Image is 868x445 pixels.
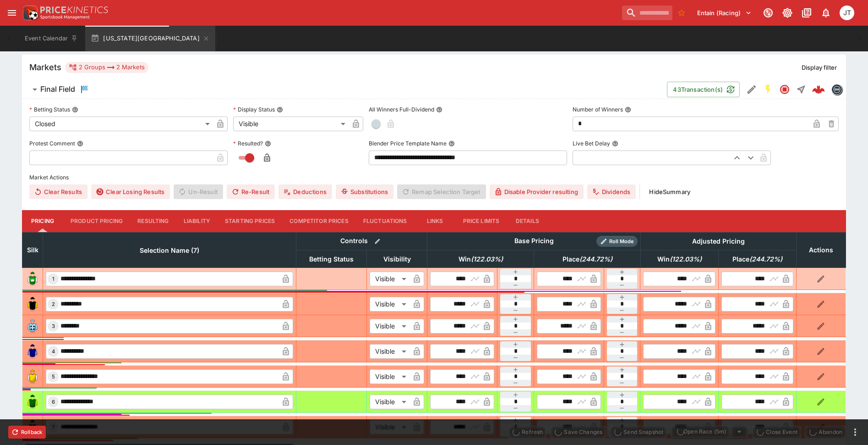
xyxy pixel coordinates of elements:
div: Show/hide Price Roll mode configuration. [596,236,638,247]
th: Silk [22,232,43,267]
div: 67cbcf01-3776-4e94-ac0d-4a7171aad905 [812,83,825,96]
span: 3 [50,323,57,329]
button: Connected to PK [760,5,776,21]
span: Selection Name (7) [130,245,209,256]
span: Win(122.03%) [448,254,513,265]
button: Details [507,210,548,232]
img: runner 4 [25,344,40,359]
span: Roll Mode [606,238,638,245]
button: No Bookmarks [674,6,689,20]
button: 43Transaction(s) [667,82,740,97]
div: Visible [370,272,409,286]
img: runner 1 [25,272,40,286]
span: Mark an event as closed and abandoned. [805,427,846,436]
button: Documentation [798,5,815,21]
button: Product Pricing [63,210,130,232]
img: PriceKinetics [40,6,108,13]
div: 2 Groups 2 Markets [69,62,145,73]
button: Bulk edit [371,235,383,247]
span: Place(244.72%) [722,254,792,265]
p: Display Status [233,106,275,113]
button: Final Field [22,80,667,99]
div: Josh Tanner [840,6,854,20]
button: Price Limits [456,210,507,232]
button: Clear Losing Results [91,184,170,199]
p: Live Bet Delay [573,139,610,147]
div: Visible [370,395,409,409]
img: runner 3 [25,319,40,334]
button: Substitutions [336,184,393,199]
em: ( 122.03 %) [471,254,503,265]
button: Display Status [277,106,283,113]
button: Closed [776,81,793,98]
h5: Markets [29,62,61,72]
a: 67cbcf01-3776-4e94-ac0d-4a7171aad905 [809,80,828,99]
span: 6 [50,399,57,405]
th: Controls [296,232,427,250]
button: Starting Prices [218,210,282,232]
button: Protest Comment [77,140,83,147]
img: logo-cerberus--red.svg [812,83,825,96]
button: Event Calendar [19,26,83,51]
button: All Winners Full-Dividend [436,106,442,113]
div: Visible [370,344,409,359]
button: Competitor Prices [282,210,356,232]
p: Blender Price Template Name [369,139,447,147]
button: Blender Price Template Name [448,140,455,147]
div: betmakers [831,84,842,95]
button: more [850,427,861,438]
span: Visibility [373,254,421,265]
button: Josh Tanner [837,3,857,23]
div: Closed [29,117,213,131]
button: Number of Winners [625,106,631,113]
img: runner 5 [25,369,40,384]
p: Betting Status [29,106,70,113]
span: 2 [50,301,57,307]
span: 5 [50,373,57,380]
th: Actions [796,232,846,267]
button: Resulted? [265,140,271,147]
button: Toggle light/dark mode [779,5,796,21]
button: Dividends [587,184,636,199]
button: [US_STATE][GEOGRAPHIC_DATA] [85,26,215,51]
button: HideSummary [644,184,696,199]
div: split button [671,425,748,438]
button: Straight [793,81,809,98]
div: Visible [370,319,409,334]
span: Win(122.03%) [647,254,712,265]
em: ( 244.72 %) [579,254,612,265]
th: Adjusted Pricing [640,232,796,250]
p: Protest Comment [29,139,75,147]
span: 1 [50,276,56,282]
h6: Final Field [40,84,75,94]
button: Deductions [278,184,332,199]
p: Resulted? [233,139,263,147]
button: Select Tenant [692,6,757,20]
button: Re-Result [227,184,275,199]
img: runner 6 [25,395,40,409]
button: Notifications [818,5,834,21]
div: Visible [370,369,409,384]
p: All Winners Full-Dividend [369,106,434,113]
span: Un-Result [174,184,223,199]
div: Base Pricing [511,235,557,247]
button: open drawer [4,5,20,21]
button: Edit Detail [743,81,760,98]
span: Place(244.72%) [552,254,622,265]
p: Number of Winners [573,106,623,113]
span: 4 [50,348,57,355]
em: ( 244.72 %) [749,254,782,265]
img: Sportsbook Management [40,15,90,19]
button: Resulting [130,210,176,232]
img: PriceKinetics Logo [20,4,38,22]
button: Rollback [8,426,46,439]
span: Betting Status [299,254,364,265]
button: Disable Provider resulting [490,184,584,199]
img: runner 2 [25,297,40,311]
button: Clear Results [29,184,87,199]
button: SGM Enabled [760,81,776,98]
em: ( 122.03 %) [670,254,702,265]
svg: Closed [779,84,790,95]
img: betmakers [832,84,842,95]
